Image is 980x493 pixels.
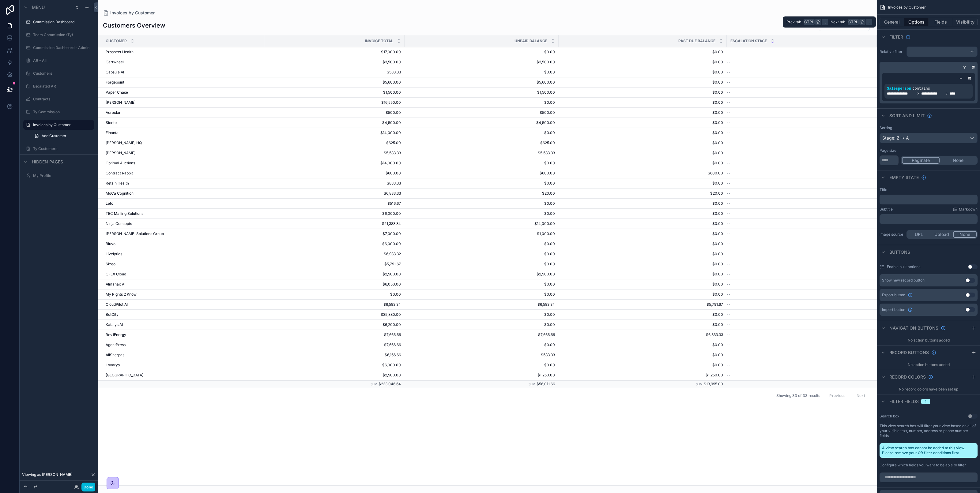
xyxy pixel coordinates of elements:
[912,87,930,91] span: contains
[877,360,980,370] div: No action buttons added
[33,173,91,178] label: My Profile
[887,87,911,91] span: Salesperson
[880,214,978,224] div: scrollable content
[880,414,899,419] label: Search box
[32,4,45,10] span: Menu
[959,207,978,212] span: Markdown
[902,157,940,164] button: Paginate
[22,472,72,477] span: Viewing as [PERSON_NAME]
[823,20,827,24] span: ,
[32,159,63,165] span: Hidden pages
[880,133,977,143] div: Stage: Z -> A
[880,443,978,458] div: A view search box cannot be added to this view. Please remove your OR filter conditions first
[930,231,953,238] button: Upload
[907,231,930,238] button: URL
[31,131,94,141] a: Add Customer
[776,393,820,398] span: Showing 33 of 33 results
[882,278,925,283] div: Show new record button
[904,18,929,26] button: Options
[882,293,905,297] span: Export button
[877,384,980,394] div: No record colors have been set up
[33,122,91,127] label: Invoices by Customer
[848,19,859,25] span: Ctrl
[33,45,91,50] label: Commission Dashboard - Admin
[786,20,801,24] span: Prev tab
[880,463,966,468] label: Configure which fields you want to be able to filter
[953,207,978,212] a: Markdown
[882,307,905,312] span: Import button
[925,399,926,404] div: 1
[33,84,91,89] label: Escalated AR
[106,39,127,43] span: Customer
[940,157,977,164] button: None
[929,18,953,26] button: Fields
[889,174,919,181] span: Empty state
[379,382,401,386] span: $233,046.64
[880,187,887,192] label: Title
[33,110,91,114] label: Ty Commission
[880,195,978,204] div: scrollable content
[514,39,547,43] span: Unpaid Balance
[880,49,904,54] label: Relative filter
[33,58,91,63] label: AR - All
[529,383,535,386] small: Sum
[42,133,66,138] span: Add Customer
[889,34,903,40] span: Filter
[33,20,91,24] label: Commission Dashboard
[889,398,919,405] span: Filter fields
[889,349,929,356] span: Record buttons
[880,148,896,153] label: Page size
[880,125,892,130] label: Sorting
[877,335,980,345] div: No action buttons added
[371,383,377,386] small: Sum
[889,249,910,255] span: Buttons
[33,146,91,151] label: Ty Customers
[880,207,893,212] label: Subtitle
[887,264,920,269] label: Enable bulk actions
[867,20,872,24] span: .
[880,424,978,438] label: This view search box will filter your view based on all of your visible text, number, address or ...
[33,97,91,102] label: Contracts
[33,71,91,76] label: Customers
[704,382,723,386] span: $13,995.00
[953,18,978,26] button: Visibility
[81,483,95,491] button: Done
[831,20,845,24] span: Next tab
[537,382,555,386] span: $56,011.66
[730,39,767,43] span: Escalation Stage
[365,39,393,43] span: Invoice Total
[953,231,977,238] button: None
[888,5,926,10] span: Invoices by Customer
[889,113,925,119] span: Sort And Limit
[678,39,715,43] span: Past Due Balance
[696,383,703,386] small: Sum
[889,374,926,380] span: Record colors
[889,325,938,331] span: Navigation buttons
[880,18,904,26] button: General
[880,133,978,143] button: Stage: Z -> A
[33,32,91,37] label: Team Commission (Ty)
[804,19,815,25] span: Ctrl
[880,232,904,237] label: Image source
